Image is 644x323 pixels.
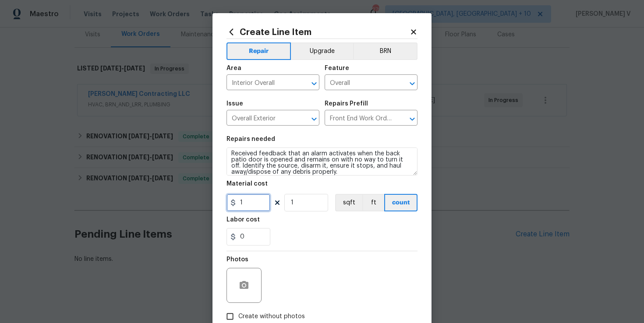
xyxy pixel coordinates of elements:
[406,113,418,125] button: Open
[226,147,418,176] textarea: Received feedback that an alarm activates when the back patio door is opened and remains on with ...
[226,217,260,223] h5: Labor cost
[325,101,368,107] h5: Repairs Prefill
[226,136,275,142] h5: Repairs needed
[226,65,241,71] h5: Area
[362,194,384,211] button: ft
[238,312,305,321] span: Create without photos
[406,77,418,90] button: Open
[308,113,320,125] button: Open
[384,194,418,211] button: count
[226,101,243,107] h5: Issue
[335,194,362,211] button: sqft
[291,42,354,60] button: Upgrade
[353,42,418,60] button: BRN
[226,42,291,60] button: Repair
[226,181,268,187] h5: Material cost
[308,77,320,90] button: Open
[325,65,349,71] h5: Feature
[226,256,248,263] h5: Photos
[226,27,410,37] h2: Create Line Item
